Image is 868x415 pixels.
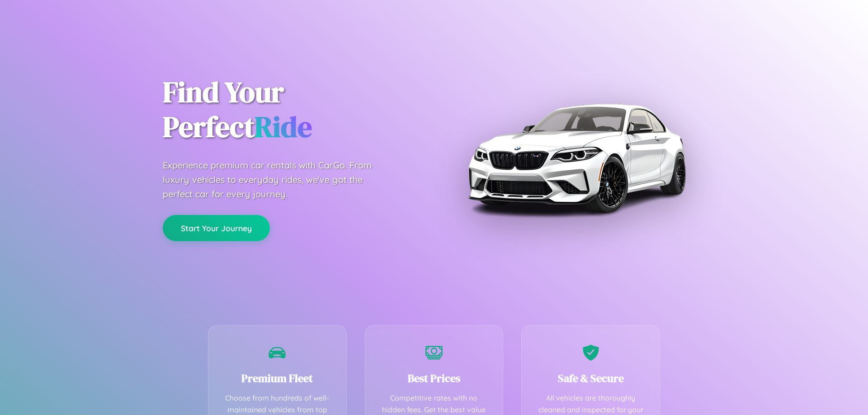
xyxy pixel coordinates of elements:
[535,371,646,386] h3: Safe & Secure
[163,75,420,145] h1: Find Your Perfect
[463,45,689,271] img: Premium BMW car rental vehicle
[163,158,389,201] p: Experience premium car rentals with CarGo. From luxury vehicles to everyday rides, we've got the ...
[255,107,312,146] span: Ride
[222,371,333,386] h3: Premium Fleet
[163,215,270,241] button: Start Your Journey
[379,371,490,386] h3: Best Prices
